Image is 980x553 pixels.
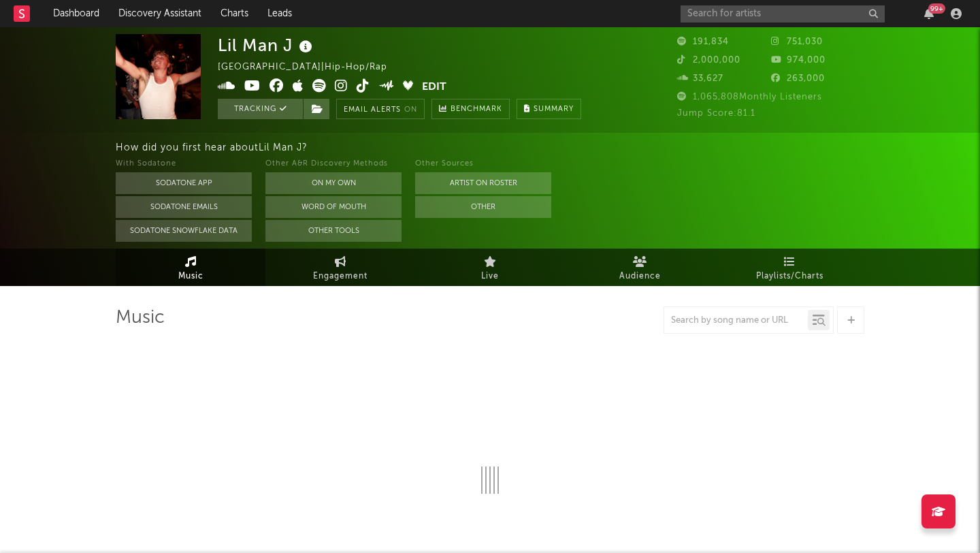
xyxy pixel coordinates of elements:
span: 33,627 [677,74,723,83]
button: Sodatone App [116,172,252,194]
div: [GEOGRAPHIC_DATA] | Hip-Hop/Rap [218,59,403,76]
em: On [404,106,417,114]
a: Music [116,249,265,286]
div: Other A&R Discovery Methods [265,156,402,172]
span: 191,834 [677,37,729,46]
span: Jump Score: 81.1 [677,109,755,118]
span: Summary [534,106,574,113]
input: Search for artists [681,5,885,22]
button: Sodatone Emails [116,196,252,218]
button: Edit [422,79,446,96]
button: Other Tools [265,220,402,242]
span: 2,000,000 [677,56,740,65]
a: Audience [565,249,715,286]
span: 1,065,808 Monthly Listeners [677,93,822,101]
button: Sodatone Snowflake Data [116,220,252,242]
span: Music [178,268,203,285]
span: 263,000 [771,74,825,83]
div: 99 + [928,3,945,14]
button: Other [415,196,551,218]
div: How did you first hear about Lil Man J ? [116,140,980,156]
button: On My Own [265,172,402,194]
button: Artist on Roster [415,172,551,194]
a: Engagement [265,249,415,286]
button: 99+ [924,8,934,19]
div: Lil Man J [218,34,316,57]
a: Benchmark [431,99,510,119]
span: 751,030 [771,37,823,46]
span: Playlists/Charts [756,268,823,285]
span: Engagement [313,268,367,285]
input: Search by song name or URL [664,315,808,326]
button: Word Of Mouth [265,196,402,218]
div: Other Sources [415,156,551,172]
div: With Sodatone [116,156,252,172]
span: Live [481,268,499,285]
button: Tracking [218,99,303,119]
button: Summary [517,99,581,119]
a: Playlists/Charts [715,249,864,286]
button: Email AlertsOn [336,99,425,119]
a: Live [415,249,565,286]
span: Benchmark [451,101,502,118]
span: 974,000 [771,56,826,65]
span: Audience [619,268,661,285]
